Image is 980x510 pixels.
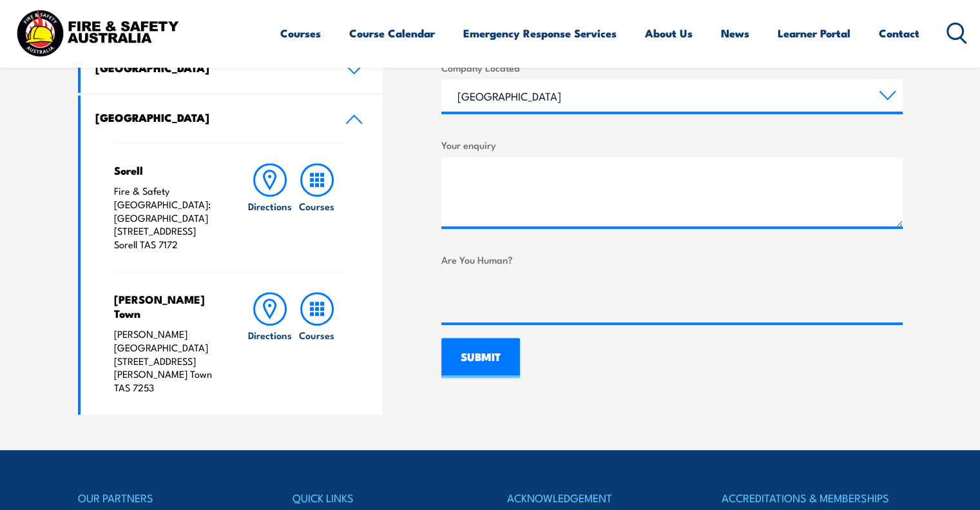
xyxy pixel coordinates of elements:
h4: Sorell [114,163,222,177]
a: About Us [645,16,693,50]
h4: [GEOGRAPHIC_DATA] [95,61,326,75]
a: Directions [247,163,293,251]
iframe: reCAPTCHA [441,272,637,322]
h6: Directions [248,199,292,213]
p: [PERSON_NAME][GEOGRAPHIC_DATA] [STREET_ADDRESS] [PERSON_NAME] Town TAS 7253 [114,328,222,395]
p: Fire & Safety [GEOGRAPHIC_DATA]: [GEOGRAPHIC_DATA] [STREET_ADDRESS] Sorell TAS 7172 [114,184,222,251]
a: [GEOGRAPHIC_DATA] [81,46,383,93]
a: News [721,16,749,50]
a: Learner Portal [778,16,850,50]
a: Emergency Response Services [463,16,617,50]
a: Courses [294,292,340,395]
h4: OUR PARTNERS [78,489,258,507]
a: Course Calendar [349,16,435,50]
a: Contact [879,16,919,50]
a: Courses [280,16,321,50]
label: Are You Human? [441,252,903,267]
a: Courses [294,163,340,251]
h4: ACKNOWLEDGEMENT [507,489,687,507]
h4: [GEOGRAPHIC_DATA] [95,110,326,124]
a: [GEOGRAPHIC_DATA] [81,95,383,142]
h6: Directions [248,328,292,342]
label: Your enquiry [441,137,903,152]
h4: [PERSON_NAME] Town [114,292,222,320]
h6: Courses [299,328,334,342]
h4: QUICK LINKS [293,489,473,507]
h4: ACCREDITATIONS & MEMBERSHIPS [722,489,902,507]
h6: Courses [299,199,334,213]
a: Directions [247,292,293,395]
input: SUBMIT [441,338,520,378]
